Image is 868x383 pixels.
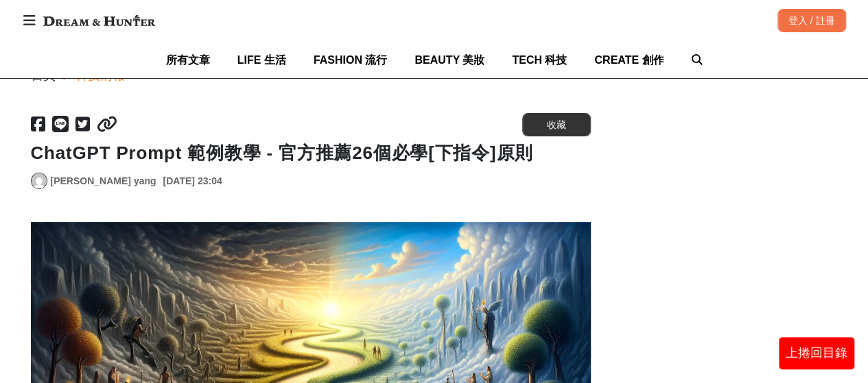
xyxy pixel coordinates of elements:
[166,54,210,66] span: 所有文章
[414,42,484,78] a: BEAUTY 美妝
[512,54,567,66] span: TECH 科技
[51,174,156,188] a: [PERSON_NAME] yang
[237,42,286,78] a: LIFE 生活
[522,113,591,136] button: 收藏
[512,42,567,78] a: TECH 科技
[31,143,591,164] h1: ChatGPT Prompt 範例教學 - 官方推薦26個必學[下指令]原則
[32,173,47,188] img: Avatar
[314,54,388,66] span: FASHION 流行
[163,174,222,188] div: [DATE] 23:04
[594,54,664,66] span: CREATE 創作
[314,42,388,78] a: FASHION 流行
[414,54,484,66] span: BEAUTY 美妝
[166,42,210,78] a: 所有文章
[237,54,286,66] span: LIFE 生活
[777,9,846,32] div: 登入 / 註冊
[36,8,162,33] img: Dream & Hunter
[31,173,47,189] a: Avatar
[594,42,664,78] a: CREATE 創作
